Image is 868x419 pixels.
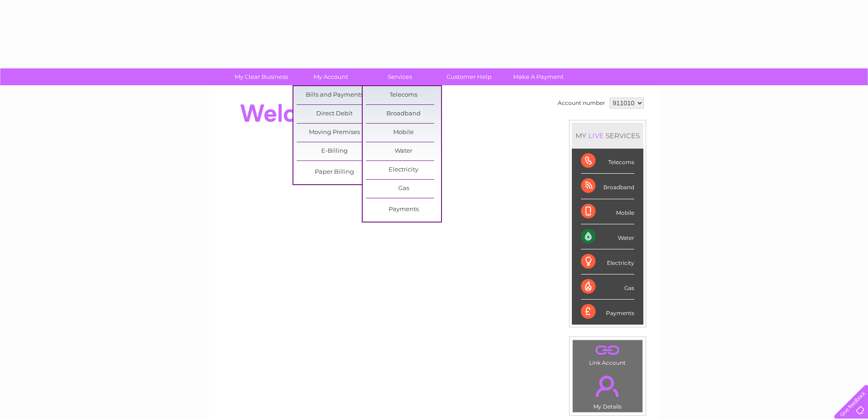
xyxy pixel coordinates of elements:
[555,95,607,111] td: Account number
[362,68,437,85] a: Services
[366,124,441,142] a: Mobile
[366,105,441,123] a: Broadband
[581,274,634,300] div: Gas
[224,68,299,85] a: My Clear Business
[431,68,507,85] a: Customer Help
[501,68,576,85] a: Make A Payment
[581,300,634,324] div: Payments
[366,142,441,160] a: Water
[572,368,643,413] td: My Details
[297,105,372,123] a: Direct Debit
[297,86,372,104] a: Bills and Payments
[366,201,441,219] a: Payments
[572,340,643,368] td: Link Account
[297,142,372,160] a: E-Billing
[293,68,368,85] a: My Account
[581,199,634,224] div: Mobile
[575,342,640,358] a: .
[366,180,441,198] a: Gas
[366,86,441,104] a: Telecoms
[297,124,372,142] a: Moving Premises
[581,224,634,249] div: Water
[297,163,372,181] a: Paper Billing
[581,249,634,274] div: Electricity
[581,174,634,199] div: Broadband
[366,161,441,179] a: Electricity
[586,131,606,140] div: LIVE
[575,370,640,402] a: .
[572,123,643,149] div: MY SERVICES
[581,149,634,174] div: Telecoms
